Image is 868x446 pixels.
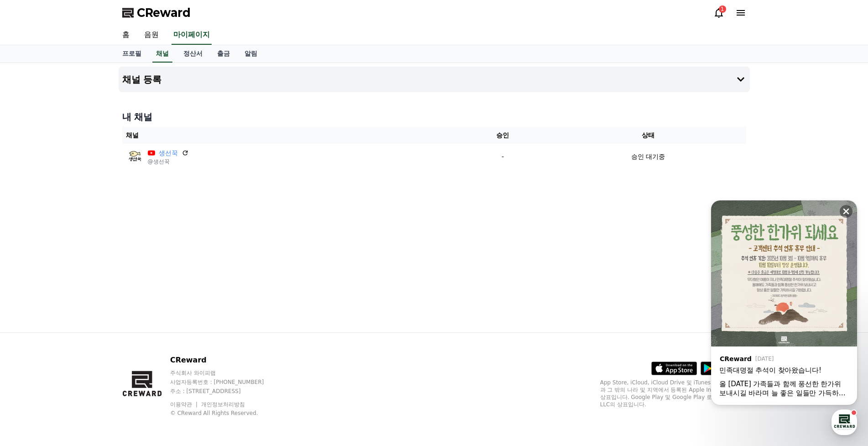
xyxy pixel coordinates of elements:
th: 승인 [455,127,551,144]
div: 1 [719,5,726,13]
a: 생선꾹 [159,148,178,158]
h4: 내 채널 [122,110,746,123]
p: 승인 대기중 [631,152,665,162]
img: 생선꾹 [126,147,144,166]
p: @생선꾹 [148,158,189,165]
p: App Store, iCloud, iCloud Drive 및 iTunes Store는 미국과 그 밖의 나라 및 지역에서 등록된 Apple Inc.의 서비스 상표입니다. Goo... [600,379,746,408]
p: © CReward All Rights Reserved. [170,409,281,417]
a: CReward [122,5,191,20]
p: CReward [170,355,281,366]
span: 대화 [83,304,94,311]
a: 홈 [115,26,137,45]
a: 이용약관 [170,401,199,408]
a: 마이페이지 [172,26,212,45]
button: 채널 등록 [119,67,750,92]
a: 채널 [152,45,172,63]
p: 주식회사 와이피랩 [170,369,281,377]
p: 사업자등록번호 : [PHONE_NUMBER] [170,378,281,386]
h4: 채널 등록 [122,74,162,84]
th: 채널 [122,127,455,144]
th: 상태 [551,127,746,144]
a: 홈 [3,289,60,312]
a: 알림 [237,45,265,63]
a: 음원 [137,26,166,45]
span: 홈 [29,303,34,310]
a: 설정 [118,289,175,312]
a: 개인정보처리방침 [201,401,245,408]
a: 대화 [60,289,118,312]
a: 출금 [210,45,237,63]
a: 정산서 [176,45,210,63]
a: 1 [713,7,724,18]
a: 프로필 [115,45,149,63]
p: 주소 : [STREET_ADDRESS] [170,388,281,395]
span: 설정 [141,303,152,310]
span: CReward [137,5,191,20]
p: - [459,152,547,162]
